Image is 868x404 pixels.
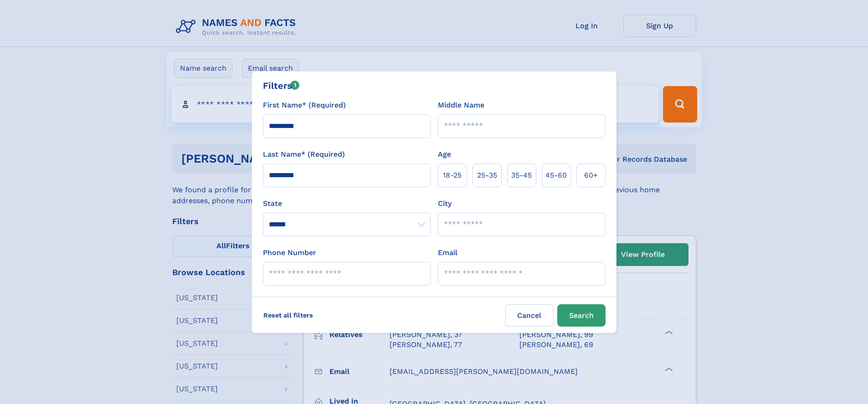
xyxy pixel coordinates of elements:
label: City [438,198,452,209]
label: Phone Number [263,247,316,258]
div: Filters [263,79,300,92]
label: Age [438,149,451,160]
span: 25‑35 [477,170,497,181]
label: Middle Name [438,100,484,111]
label: Email [438,247,457,258]
span: 35‑45 [511,170,532,181]
label: Reset all filters [257,304,319,326]
button: Search [557,304,606,327]
label: Last Name* (Required) [263,149,345,160]
span: 45‑60 [545,170,567,181]
label: Cancel [505,304,554,327]
span: 60+ [584,170,598,181]
label: First Name* (Required) [263,100,346,111]
label: State [263,198,431,209]
span: 18‑25 [443,170,462,181]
